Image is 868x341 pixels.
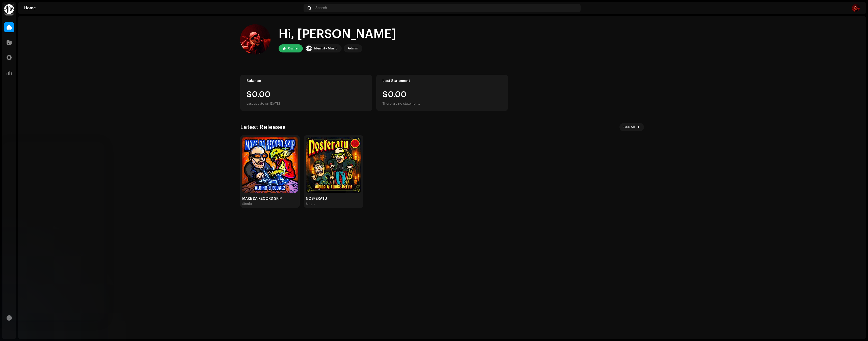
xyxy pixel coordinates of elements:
[242,197,298,201] div: MAKE DA RECORD SKIP
[3,142,104,320] iframe: Intercom live chat
[306,45,312,51] img: 0f74c21f-6d1c-4dbc-9196-dbddad53419e
[852,4,860,12] img: 9de1e23f-6e88-4104-ad65-7e517bcb5df7
[306,137,361,193] img: d0fdd795-54da-4419-8721-cb2218688d6c
[376,75,508,111] re-o-card-value: Last Statement
[247,101,366,107] div: Last update on [DATE]
[4,4,14,14] img: 0f74c21f-6d1c-4dbc-9196-dbddad53419e
[288,45,299,51] div: Owner
[24,6,302,10] div: Home
[3,326,15,338] iframe: Intercom live chat
[242,137,298,193] img: 305ca8f4-69d1-4083-a6c9-cf2c610eef29
[383,101,420,107] div: There are no statements
[306,197,361,201] div: NOSFERATU
[247,79,366,83] div: Balance
[314,45,338,51] div: Identity Music
[619,123,644,131] button: See All
[240,24,270,54] img: 9de1e23f-6e88-4104-ad65-7e517bcb5df7
[242,202,252,206] div: Single
[240,123,286,131] h3: Latest Releases
[623,122,635,132] span: See All
[240,75,372,111] re-o-card-value: Balance
[279,26,396,42] div: Hi, [PERSON_NAME]
[348,45,358,51] div: Admin
[315,6,327,10] span: Search
[383,79,502,83] div: Last Statement
[306,202,315,206] div: Single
